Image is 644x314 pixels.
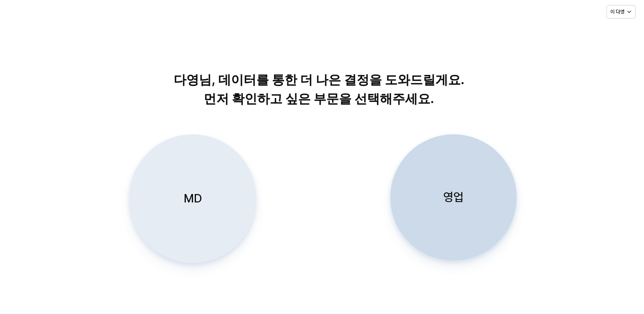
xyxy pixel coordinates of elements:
button: MD [129,134,255,263]
p: MD [183,191,201,206]
p: 이 다영 [610,8,624,15]
p: 다영님, 데이터를 통한 더 나은 결정을 도와드릴게요. 먼저 확인하고 싶은 부문을 선택해주세요. [104,70,534,108]
p: 영업 [443,189,464,205]
button: 이 다영 [606,5,636,19]
button: 영업 [390,134,517,261]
